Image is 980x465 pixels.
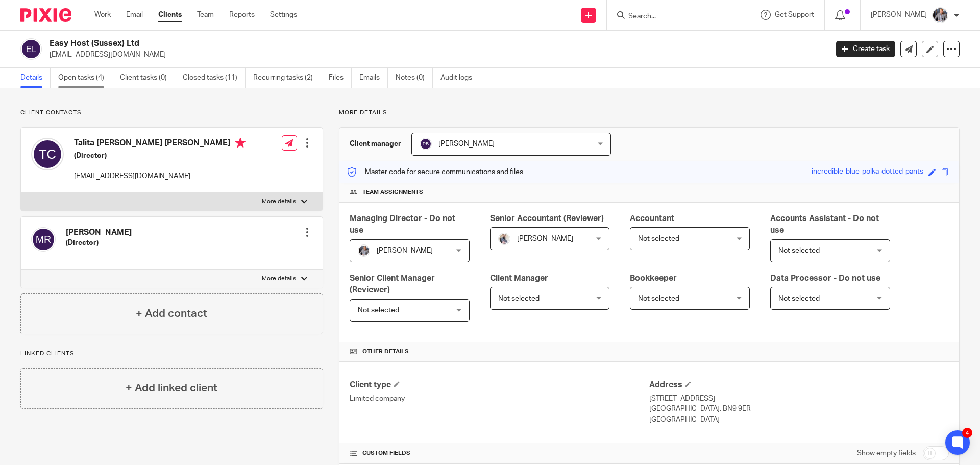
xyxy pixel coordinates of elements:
p: More details [339,109,960,117]
span: Not selected [498,295,540,302]
a: Team [197,10,214,20]
h4: Talita [PERSON_NAME] [PERSON_NAME] [74,138,246,151]
span: Accountant [630,214,674,223]
p: Limited company [350,394,649,404]
a: Recurring tasks (2) [253,68,321,88]
a: Clients [158,10,182,20]
input: Search [627,12,719,21]
img: -%20%20-%20studio@ingrained.co.uk%20for%20%20-20220223%20at%20101413%20-%201W1A2026.jpg [358,244,370,257]
p: More details [262,275,296,283]
a: Emails [359,68,388,88]
span: Get Support [775,11,814,18]
h3: Client manager [350,139,401,149]
div: incredible-blue-polka-dotted-pants [812,166,923,178]
a: Notes (0) [396,68,433,88]
h4: CUSTOM FIELDS [350,449,649,457]
span: Bookkeeper [630,274,677,282]
span: Managing Director - Do not use [350,214,455,234]
a: Work [94,10,111,20]
p: [EMAIL_ADDRESS][DOMAIN_NAME] [74,171,246,181]
h2: Easy Host (Sussex) Ltd [50,38,667,49]
p: [EMAIL_ADDRESS][DOMAIN_NAME] [50,50,821,60]
img: -%20%20-%20studio@ingrained.co.uk%20for%20%20-20220223%20at%20101413%20-%201W1A2026.jpg [932,7,948,23]
h4: + Add contact [136,306,207,322]
img: svg%3E [420,138,432,150]
h4: [PERSON_NAME] [66,227,132,238]
a: Settings [270,10,297,20]
p: Master code for secure communications and files [347,167,523,177]
h5: (Director) [66,238,132,248]
img: Pixie%2002.jpg [498,233,510,245]
p: More details [262,198,296,206]
a: Audit logs [440,68,480,88]
a: Open tasks (4) [58,68,112,88]
i: Primary [235,138,246,148]
span: Accounts Assistant - Do not use [770,214,879,234]
p: [GEOGRAPHIC_DATA] [649,414,949,425]
span: Not selected [778,247,820,254]
p: Client contacts [20,109,323,117]
a: Client tasks (0) [120,68,175,88]
img: svg%3E [31,138,64,170]
h5: (Director) [74,151,246,161]
span: [PERSON_NAME] [438,140,495,148]
p: [GEOGRAPHIC_DATA], BN9 9ER [649,404,949,414]
span: Data Processor - Do not use [770,274,880,282]
span: Senior Accountant (Reviewer) [490,214,604,223]
span: [PERSON_NAME] [517,235,573,242]
span: Not selected [638,295,679,302]
span: Not selected [638,235,679,242]
span: Not selected [778,295,820,302]
span: [PERSON_NAME] [377,247,433,254]
img: svg%3E [31,227,56,252]
div: 4 [962,428,972,438]
a: Files [329,68,352,88]
a: Closed tasks (11) [183,68,246,88]
a: Email [126,10,143,20]
span: Not selected [358,307,399,314]
label: Show empty fields [857,448,916,458]
h4: + Add linked client [126,380,217,396]
p: [STREET_ADDRESS] [649,394,949,404]
span: Other details [362,348,409,356]
h4: Client type [350,380,649,390]
p: Linked clients [20,350,323,358]
img: Pixie [20,8,71,22]
span: Senior Client Manager (Reviewer) [350,274,435,294]
a: Create task [836,41,895,57]
a: Details [20,68,51,88]
img: svg%3E [20,38,42,60]
span: Client Manager [490,274,548,282]
h4: Address [649,380,949,390]
span: Team assignments [362,188,423,197]
a: Reports [229,10,255,20]
p: [PERSON_NAME] [871,10,927,20]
